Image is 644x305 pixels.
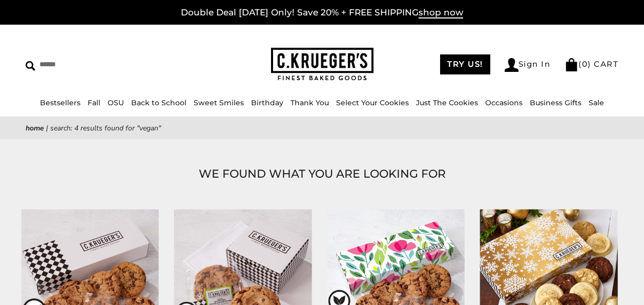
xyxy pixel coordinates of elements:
span: shop now [419,7,463,18]
a: Business Gifts [530,98,581,107]
img: C.KRUEGER'S [271,48,373,81]
img: Search [26,61,35,71]
a: Sale [589,98,604,107]
img: Account [505,58,518,72]
a: Sweet Smiles [194,98,244,107]
a: TRY US! [440,54,490,74]
a: Fall [88,98,100,107]
a: Home [26,123,44,133]
a: OSU [108,98,124,107]
a: Sign In [505,58,551,72]
img: Bag [565,58,578,71]
a: Back to School [131,98,186,107]
a: Occasions [485,98,523,107]
a: (0) CART [565,59,618,69]
a: Bestsellers [40,98,80,107]
h1: WE FOUND WHAT YOU ARE LOOKING FOR [41,165,603,183]
nav: breadcrumbs [26,122,618,134]
span: | [46,123,48,133]
a: Just The Cookies [416,98,478,107]
a: Select Your Cookies [336,98,409,107]
a: Double Deal [DATE] Only! Save 20% + FREE SHIPPINGshop now [181,7,463,18]
a: Thank You [290,98,329,107]
span: 0 [582,59,588,69]
span: Search: 4 results found for "vegan" [50,123,161,133]
input: Search [26,56,161,72]
a: Birthday [251,98,283,107]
